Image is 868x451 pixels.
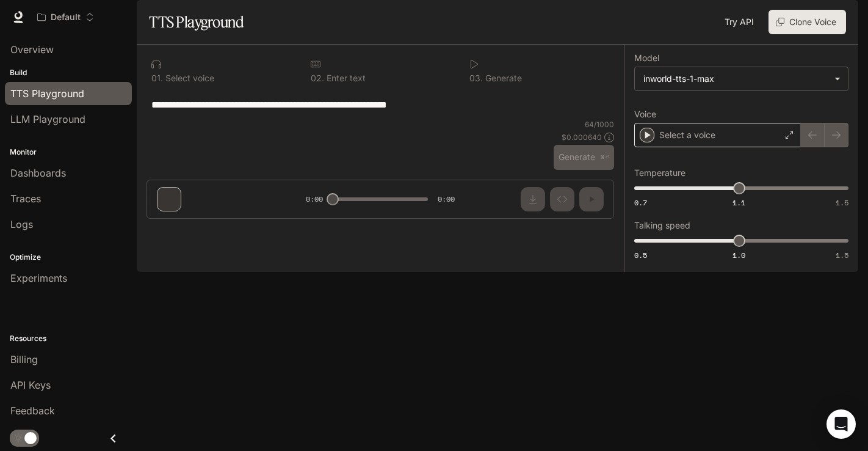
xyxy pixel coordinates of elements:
[32,5,99,29] button: Open workspace menu
[836,250,848,260] span: 1.5
[634,250,647,260] span: 0.5
[163,74,214,82] p: Select voice
[585,119,614,130] p: 64 / 1000
[51,12,81,23] p: Default
[562,132,602,142] p: $ 0.000640
[720,10,759,34] a: Try API
[826,409,856,439] div: Open Intercom Messenger
[643,73,828,85] div: inworld-tts-1-max
[151,74,163,82] p: 0 1 .
[469,74,483,82] p: 0 3 .
[659,129,715,141] p: Select a voice
[635,67,848,90] div: inworld-tts-1-max
[311,74,324,82] p: 0 2 .
[634,54,659,62] p: Model
[732,250,745,260] span: 1.0
[634,110,656,119] p: Voice
[634,197,647,208] span: 0.7
[769,10,846,34] button: Clone Voice
[324,74,366,82] p: Enter text
[634,221,690,230] p: Talking speed
[149,10,244,34] h1: TTS Playground
[836,197,848,208] span: 1.5
[732,197,745,208] span: 1.1
[483,74,522,82] p: Generate
[634,169,685,177] p: Temperature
